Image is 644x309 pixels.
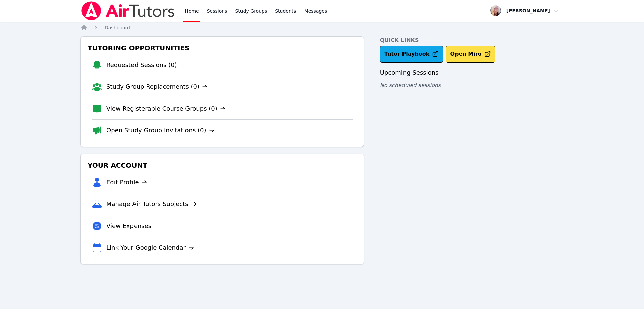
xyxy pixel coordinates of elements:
[106,178,147,187] a: Edit Profile
[304,8,327,14] span: Messages
[80,1,175,20] img: Air Tutors
[106,82,207,91] a: Study Group Replacements (0)
[380,46,443,63] a: Tutor Playbook
[380,68,563,77] h3: Upcoming Sessions
[105,24,130,31] a: Dashboard
[380,36,563,44] h4: Quick Links
[106,243,194,253] a: Link Your Google Calendar
[446,46,495,63] button: Open Miro
[106,60,185,70] a: Requested Sessions (0)
[106,126,214,135] a: Open Study Group Invitations (0)
[106,199,197,209] a: Manage Air Tutors Subjects
[105,25,130,30] span: Dashboard
[86,42,358,54] h3: Tutoring Opportunities
[106,104,225,113] a: View Registerable Course Groups (0)
[86,159,358,171] h3: Your Account
[380,82,441,88] span: No scheduled sessions
[80,24,563,31] nav: Breadcrumb
[106,221,159,231] a: View Expenses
